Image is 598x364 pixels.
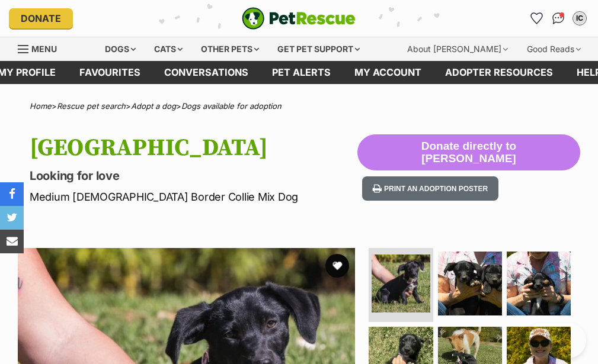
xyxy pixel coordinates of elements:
[146,37,191,61] div: Cats
[438,252,502,315] img: Photo of Florence
[552,12,565,24] img: chat-41dd97257d64d25036548639549fe6c8038ab92f7586957e7f3b1b290dea8141.svg
[30,101,52,111] a: Home
[242,7,356,30] a: PetRescue
[372,255,430,313] img: Photo of Florence
[549,9,568,28] a: Conversations
[433,61,565,84] a: Adopter resources
[68,61,152,84] a: Favourites
[31,44,57,54] span: Menu
[399,37,516,61] div: About [PERSON_NAME]
[30,189,357,205] p: Medium [DEMOGRAPHIC_DATA] Border Collie Mix Dog
[527,9,546,28] a: Favourites
[357,134,580,171] button: Donate directly to [PERSON_NAME]
[181,101,282,111] a: Dogs available for adoption
[242,7,356,30] img: logo-e224e6f780fb5917bec1dbf3a21bbac754714ae5b6737aabdf751b685950b380.svg
[507,252,571,315] img: Photo of Florence
[269,37,368,61] div: Get pet support
[152,61,260,84] a: conversations
[519,37,589,61] div: Good Reads
[30,167,357,184] p: Looking for love
[193,37,267,61] div: Other pets
[9,8,73,28] a: Donate
[343,61,433,84] a: My account
[524,323,586,358] iframe: Help Scout Beacon - Open
[574,12,586,24] div: IC
[362,176,498,201] button: Print an adoption poster
[570,9,589,28] button: My account
[527,9,589,28] ul: Account quick links
[131,101,176,111] a: Adopt a dog
[18,37,65,59] a: Menu
[325,254,349,278] button: favourite
[260,61,343,84] a: Pet alerts
[30,134,357,162] h1: [GEOGRAPHIC_DATA]
[97,37,144,61] div: Dogs
[57,101,126,111] a: Rescue pet search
